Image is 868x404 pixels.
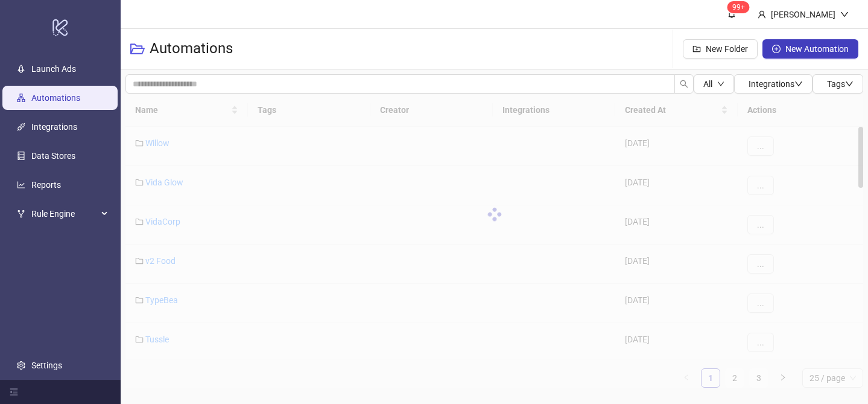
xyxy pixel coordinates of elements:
button: New Folder [683,39,758,59]
span: bell [727,10,736,18]
span: Tags [827,79,854,89]
a: Automations [31,93,80,103]
button: Alldown [694,74,734,94]
button: New Automation [762,39,858,59]
button: Integrationsdown [734,74,813,94]
span: down [794,80,803,88]
span: fork [17,210,25,218]
button: Tagsdown [813,74,863,94]
span: search [680,80,688,88]
span: down [840,10,849,19]
span: Integrations [749,79,803,89]
sup: 1609 [727,1,750,13]
span: All [703,79,712,89]
span: down [845,80,854,88]
span: menu-fold [10,388,18,396]
span: Rule Engine [31,202,98,226]
span: New Automation [785,44,849,54]
h3: Automations [150,39,233,59]
span: down [717,80,724,88]
a: Settings [31,361,62,370]
a: Reports [31,180,61,190]
span: New Folder [706,44,748,54]
div: [PERSON_NAME] [766,8,840,21]
a: Launch Ads [31,64,76,74]
span: folder-open [130,42,145,56]
a: Integrations [31,122,77,132]
span: plus-circle [772,45,781,53]
a: Data Stores [31,151,75,161]
span: folder-add [692,45,701,53]
span: user [758,10,766,19]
